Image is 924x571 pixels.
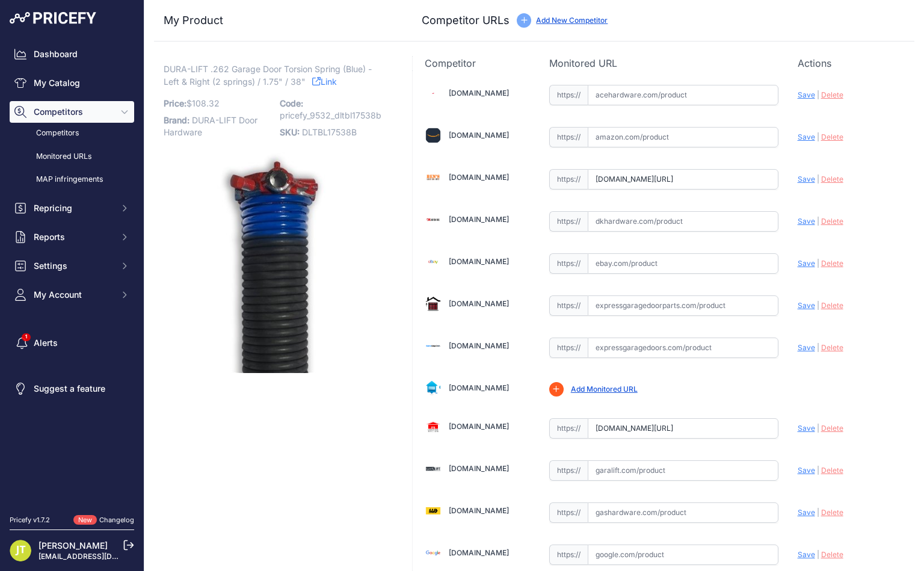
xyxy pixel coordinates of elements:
[449,173,509,182] a: [DOMAIN_NAME]
[34,260,112,272] span: Settings
[798,343,815,352] span: Save
[38,540,108,551] a: [PERSON_NAME]
[449,131,509,140] a: [DOMAIN_NAME]
[10,255,134,277] button: Settings
[449,464,509,473] a: [DOMAIN_NAME]
[10,284,134,306] button: My Account
[99,516,134,524] a: Changelog
[280,98,303,108] span: Code:
[588,211,778,232] input: dkhardware.com/product
[588,169,778,190] input: bensgaragedoorsupply.com/product
[34,106,112,118] span: Competitors
[549,460,588,481] span: https://
[312,74,337,89] a: Link
[10,226,134,248] button: Reports
[817,466,819,475] span: |
[10,12,96,24] img: Pricefy Logo
[817,132,819,141] span: |
[798,301,815,310] span: Save
[817,424,819,433] span: |
[10,169,134,190] a: MAP infringements
[449,88,509,97] a: [DOMAIN_NAME]
[449,506,509,515] a: [DOMAIN_NAME]
[10,197,134,219] button: Repricing
[425,56,529,70] p: Competitor
[821,466,843,475] span: Delete
[588,418,778,439] input: garagedoornation.com/product
[34,231,112,243] span: Reports
[10,43,134,501] nav: Sidebar
[798,217,815,226] span: Save
[817,508,819,517] span: |
[34,289,112,301] span: My Account
[817,301,819,310] span: |
[10,146,134,167] a: Monitored URLs
[549,85,588,105] span: https://
[302,127,357,137] span: DLTBL17538B
[164,98,186,108] span: Price:
[798,508,815,517] span: Save
[798,466,815,475] span: Save
[10,378,134,400] a: Suggest a feature
[164,115,257,137] span: DURA-LIFT Door Hardware
[821,259,843,268] span: Delete
[798,550,815,559] span: Save
[422,12,510,29] h3: Competitor URLs
[817,217,819,226] span: |
[549,338,588,358] span: https://
[798,132,815,141] span: Save
[821,90,843,99] span: Delete
[588,545,778,565] input: google.com/product
[549,56,778,70] p: Monitored URL
[449,257,509,266] a: [DOMAIN_NAME]
[798,424,815,433] span: Save
[821,301,843,310] span: Delete
[38,552,164,561] a: [EMAIL_ADDRESS][DOMAIN_NAME]
[821,424,843,433] span: Delete
[588,295,778,316] input: expressgaragedoorparts.com/product
[549,502,588,523] span: https://
[164,12,388,29] h3: My Product
[449,341,509,350] a: [DOMAIN_NAME]
[449,299,509,308] a: [DOMAIN_NAME]
[821,174,843,184] span: Delete
[280,110,381,120] span: pricefy_9532_dltbl17538b
[588,85,778,105] input: acehardware.com/product
[536,16,608,25] a: Add New Competitor
[192,98,220,108] span: 108.32
[10,43,134,65] a: Dashboard
[798,174,815,184] span: Save
[549,253,588,274] span: https://
[821,217,843,226] span: Delete
[549,295,588,316] span: https://
[821,550,843,559] span: Delete
[549,127,588,147] span: https://
[821,508,843,517] span: Delete
[280,127,300,137] span: SKU:
[817,90,819,99] span: |
[798,259,815,268] span: Save
[821,132,843,141] span: Delete
[449,215,509,224] a: [DOMAIN_NAME]
[549,545,588,565] span: https://
[821,343,843,352] span: Delete
[164,115,189,125] span: Brand:
[164,95,273,112] p: $
[449,422,509,431] a: [DOMAIN_NAME]
[449,383,509,392] a: [DOMAIN_NAME]
[10,515,50,525] div: Pricefy v1.7.2
[798,90,815,99] span: Save
[10,72,134,94] a: My Catalog
[571,384,638,394] a: Add Monitored URL
[817,550,819,559] span: |
[549,169,588,190] span: https://
[73,515,97,525] span: New
[588,460,778,481] input: garalift.com/product
[164,61,372,89] span: DURA-LIFT .262 Garage Door Torsion Spring (Blue) - Left & Right (2 springs) / 1.75" / 38"
[588,253,778,274] input: ebay.com/product
[10,101,134,123] button: Competitors
[588,502,778,523] input: gashardware.com/product
[817,259,819,268] span: |
[817,174,819,184] span: |
[588,127,778,147] input: amazon.com/product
